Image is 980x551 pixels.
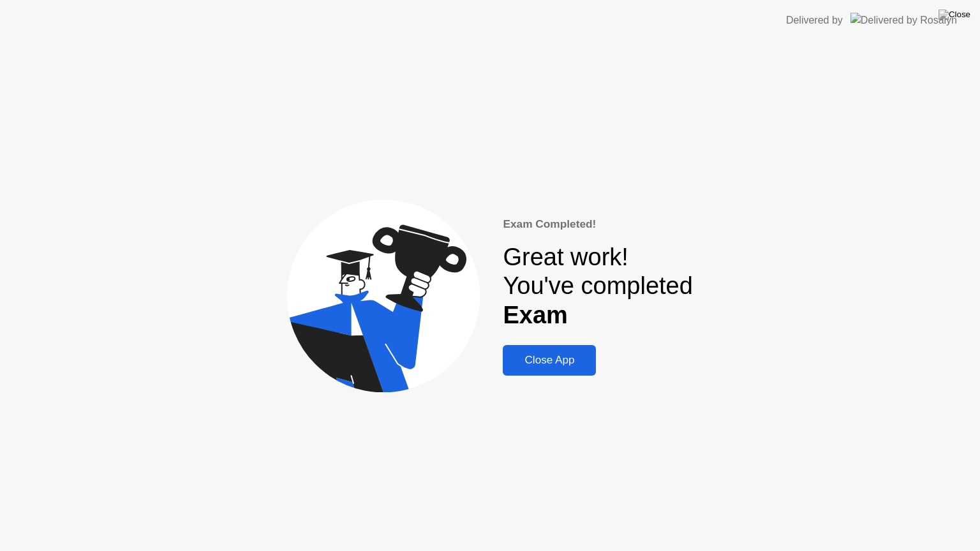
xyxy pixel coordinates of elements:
[503,345,596,376] button: Close App
[503,243,692,330] div: Great work! You've completed
[503,302,567,328] b: Exam
[850,13,957,27] img: Delivered by Rosalyn
[507,354,592,367] div: Close App
[503,216,692,233] div: Exam Completed!
[939,10,970,20] img: Close
[786,13,843,28] div: Delivered by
